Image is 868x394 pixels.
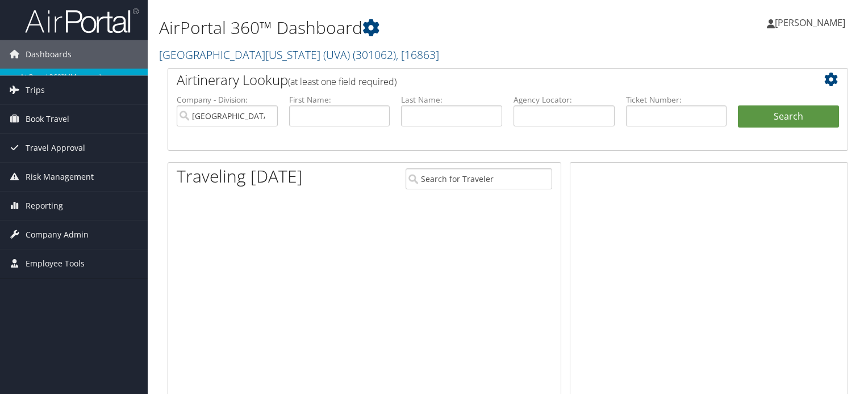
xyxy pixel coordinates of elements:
[775,16,845,29] span: [PERSON_NAME]
[177,70,782,90] h2: Airtinerary Lookup
[159,16,624,40] h1: AirPortal 360™ Dashboard
[289,94,390,105] label: First Name:
[396,47,439,62] span: , [ 16863 ]
[177,94,278,105] label: Company - Division:
[26,134,85,162] span: Travel Approval
[177,164,303,188] h1: Traveling [DATE]
[406,168,552,189] input: Search for Traveler
[26,105,69,133] span: Book Travel
[288,75,397,88] span: (at least one field required)
[26,221,89,249] span: Company Admin
[26,76,45,104] span: Trips
[767,6,857,40] a: [PERSON_NAME]
[26,40,72,69] span: Dashboards
[25,7,139,34] img: airportal-logo.png
[626,94,727,105] label: Ticket Number:
[26,163,94,191] span: Risk Management
[353,47,396,62] span: ( 301062 )
[26,249,85,278] span: Employee Tools
[26,192,63,220] span: Reporting
[738,105,839,128] button: Search
[514,94,615,105] label: Agency Locator:
[401,94,502,105] label: Last Name:
[159,47,439,62] a: [GEOGRAPHIC_DATA][US_STATE] (UVA)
